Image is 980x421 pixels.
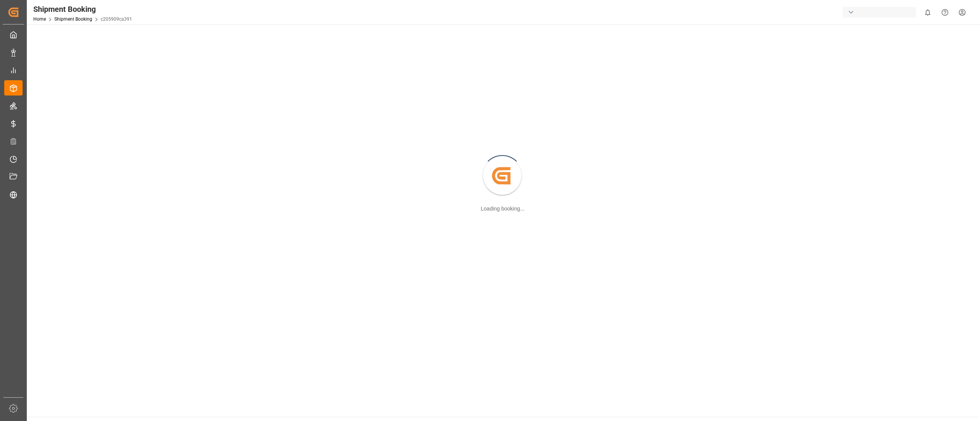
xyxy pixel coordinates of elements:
[919,4,936,21] button: show 0 new notifications
[54,16,92,22] a: Shipment Booking
[33,16,46,22] a: Home
[936,4,954,21] button: Help Center
[481,205,524,213] div: Loading booking...
[33,3,132,15] div: Shipment Booking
